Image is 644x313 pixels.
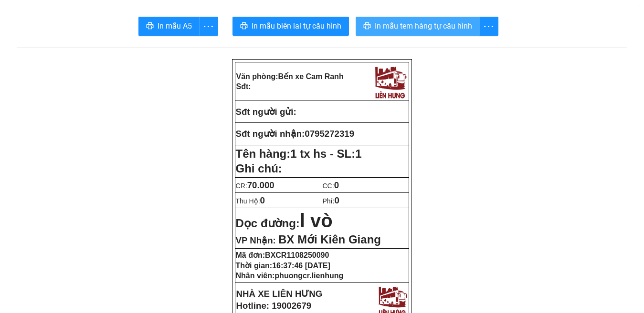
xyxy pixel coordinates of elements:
span: l vò [300,210,333,231]
span: phuongcr.lienhung [274,272,343,280]
img: logo [372,63,408,100]
strong: Dọc đường: [236,217,333,230]
span: more [480,20,498,32]
strong: Thời gian: [236,262,330,270]
strong: Mã đơn: [236,251,329,259]
strong: Văn phòng: [236,72,344,81]
span: BX Mới Kiên Giang [278,233,381,246]
span: In mẫu tem hàng tự cấu hình [375,20,472,32]
span: 16:37:46 [DATE] [272,262,330,270]
span: Phí: [323,197,339,205]
span: printer [363,22,371,31]
span: 1 tx hs - SL: [290,147,361,160]
span: printer [240,22,248,31]
span: 0 [260,195,265,205]
span: 0 [334,180,339,190]
strong: Sđt: [236,82,251,91]
strong: NHÀ XE LIÊN HƯNG [236,289,323,299]
span: 70.000 [247,180,274,190]
span: In mẫu A5 [158,20,192,32]
span: BXCR1108250090 [265,251,329,259]
span: 0795272319 [305,129,354,139]
span: CC: [323,182,339,190]
span: printer [146,22,154,31]
span: CR: [236,182,274,190]
strong: Hotline: 19002679 [236,301,312,311]
strong: Sđt người gửi: [236,107,296,117]
span: Thu Hộ: [236,197,265,205]
span: Bến xe Cam Ranh [278,72,344,81]
span: In mẫu biên lai tự cấu hình [252,20,341,32]
button: more [199,17,218,36]
span: VP Nhận: [236,235,276,245]
button: printerIn mẫu biên lai tự cấu hình [232,17,349,36]
button: printerIn mẫu tem hàng tự cấu hình [356,17,480,36]
strong: Tên hàng: [236,147,362,160]
span: 1 [355,147,361,160]
strong: Nhân viên: [236,272,344,280]
button: printerIn mẫu A5 [138,17,200,36]
span: 0 [334,195,339,205]
span: Ghi chú: [236,162,282,175]
span: more [200,20,218,32]
strong: Sđt người nhận: [236,129,305,139]
button: more [479,17,498,36]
